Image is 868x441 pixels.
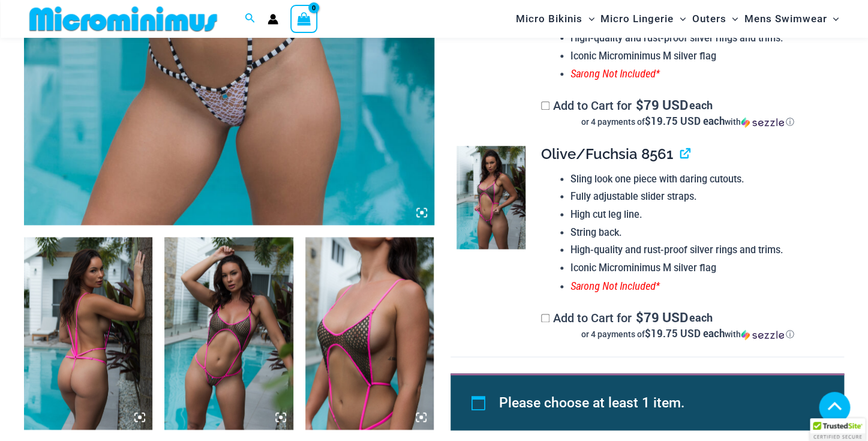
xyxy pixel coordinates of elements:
span: Outers [692,4,726,34]
img: Inferno Mesh Olive Fuchsia 8561 One Piece [24,237,152,430]
img: Inferno Mesh Olive Fuchsia 8561 One Piece [456,146,525,250]
img: Inferno Mesh Olive Fuchsia 8561 One Piece [305,237,434,430]
li: Iconic Microminimus M silver flag [570,259,834,277]
img: Inferno Mesh Olive Fuchsia 8561 One Piece [164,237,293,430]
div: or 4 payments of$19.75 USD eachwithSezzle Click to learn more about Sezzle [541,116,834,128]
input: Add to Cart for$79 USD eachor 4 payments of$19.75 USD eachwithSezzle Click to learn more about Se... [541,101,549,110]
a: Account icon link [268,14,278,25]
li: High cut leg line. [570,206,834,224]
li: Please choose at least 1 item. [498,389,816,416]
span: Menu Toggle [827,4,839,34]
label: Add to Cart for [541,311,834,340]
li: High-quality and rust-proof silver rings and trims. [570,29,834,47]
span: Olive/Fuchsia 8561 [541,145,673,163]
a: Micro BikinisMenu ToggleMenu Toggle [513,4,597,34]
span: 79 USD [636,311,688,323]
span: $ [636,96,644,113]
span: Menu Toggle [582,4,594,34]
a: Search icon link [245,11,256,26]
span: Sarong Not Included* [570,280,660,292]
div: TrustedSite Certified [810,418,865,441]
img: Sezzle [741,329,784,340]
li: High-quality and rust-proof silver rings and trims. [570,241,834,259]
span: each [689,99,713,111]
span: Mens Swimwear [744,4,827,34]
li: String back. [570,224,834,242]
li: Sling look one piece with daring cutouts. [570,170,834,188]
a: View Shopping Cart, empty [290,5,318,32]
img: MM SHOP LOGO FLAT [25,5,222,32]
input: Add to Cart for$79 USD eachor 4 payments of$19.75 USD eachwithSezzle Click to learn more about Se... [541,314,549,322]
span: Menu Toggle [674,4,686,34]
img: Sezzle [741,117,784,128]
label: Add to Cart for [541,98,834,128]
li: Iconic Microminimus M silver flag [570,47,834,65]
span: Sarong Not Included* [570,67,660,80]
span: each [689,311,713,323]
a: Micro LingerieMenu ToggleMenu Toggle [597,4,689,34]
div: or 4 payments of with [541,328,834,340]
nav: Site Navigation [511,2,844,36]
li: Fully adjustable slider straps. [570,188,834,206]
a: OutersMenu ToggleMenu Toggle [689,4,741,34]
span: Micro Bikinis [516,4,582,34]
div: or 4 payments of with [541,116,834,128]
span: 79 USD [636,99,688,111]
a: Mens SwimwearMenu ToggleMenu Toggle [741,4,842,34]
span: $19.75 USD each [645,114,725,128]
span: $19.75 USD each [645,326,725,340]
div: or 4 payments of$19.75 USD eachwithSezzle Click to learn more about Sezzle [541,328,834,340]
span: Menu Toggle [726,4,738,34]
span: Micro Lingerie [600,4,674,34]
span: $ [636,308,644,326]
